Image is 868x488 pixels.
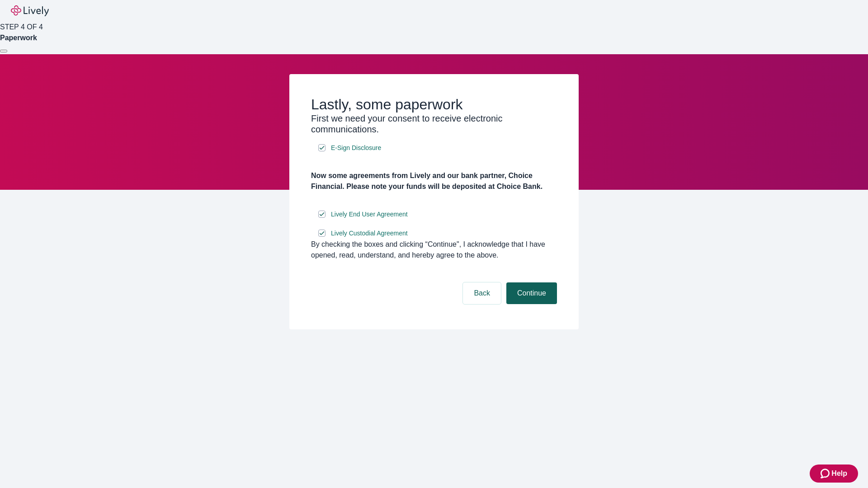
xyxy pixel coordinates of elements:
a: e-sign disclosure document [329,228,410,239]
a: e-sign disclosure document [329,209,410,220]
span: E-Sign Disclosure [331,143,381,153]
button: Continue [506,282,557,304]
button: Zendesk support iconHelp [810,465,858,483]
div: By checking the boxes and clicking “Continue", I acknowledge that I have opened, read, understand... [311,239,557,261]
h3: First we need your consent to receive electronic communications. [311,113,557,135]
a: e-sign disclosure document [329,142,383,154]
span: Lively Custodial Agreement [331,229,408,238]
img: Lively [11,5,49,16]
h2: Lastly, some paperwork [311,96,557,113]
span: Help [831,468,847,479]
h4: Now some agreements from Lively and our bank partner, Choice Financial. Please note your funds wi... [311,170,557,192]
span: Lively End User Agreement [331,210,408,219]
button: Back [463,282,501,304]
svg: Zendesk support icon [821,468,831,479]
